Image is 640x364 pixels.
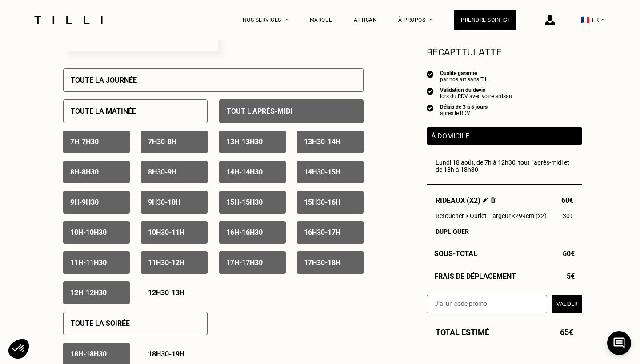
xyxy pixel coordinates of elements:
img: Menu déroulant [285,19,288,21]
p: 16h - 16h30 [226,228,263,237]
span: 65€ [560,328,573,337]
img: Supprimer [491,197,496,203]
div: Total estimé [427,328,582,337]
p: Toute la matinée [71,107,136,115]
p: 15h - 15h30 [226,198,263,206]
div: Dupliquer [436,228,573,235]
p: 11h30 - 12h [148,258,184,267]
div: Sous-Total [427,249,582,258]
span: Rideaux (x2) [436,196,496,205]
img: menu déroulant [601,19,604,21]
p: 7h30 - 8h [148,138,176,146]
span: 5€ [567,272,575,281]
button: Valider [552,295,582,313]
div: lors du RDV avec votre artisan [440,93,512,99]
p: 18h - 18h30 [70,350,107,358]
p: 10h - 10h30 [70,228,107,237]
img: icône connexion [545,15,555,25]
div: après le RDV [440,110,488,116]
section: Récapitulatif [427,44,582,59]
img: icon list info [427,104,434,112]
span: 60€ [561,196,573,205]
p: 16h30 - 17h [304,228,340,237]
p: Toute la journée [71,76,137,84]
p: 15h30 - 16h [304,198,340,206]
a: Marque [310,17,332,23]
p: 13h - 13h30 [226,138,263,146]
p: Toute la soirée [71,319,130,328]
img: Logo du service de couturière Tilli [31,16,106,24]
span: 30€ [563,212,573,219]
div: Frais de déplacement [427,272,582,281]
p: 11h - 11h30 [70,258,107,267]
a: Prendre soin ici [454,10,516,30]
p: Tout l’après-midi [227,107,292,115]
p: 17h30 - 18h [304,258,340,267]
img: icon list info [427,70,434,78]
p: 14h - 14h30 [226,168,263,176]
div: Lundi 18 août, de 7h à 12h30, tout l’après-midi et de 18h à 18h30 [436,159,573,173]
p: 12h30 - 13h [148,289,184,297]
p: 17h - 17h30 [226,258,263,267]
div: Qualité garantie [440,70,489,76]
p: 18h30 - 19h [148,350,184,358]
p: 13h30 - 14h [304,138,340,146]
img: Menu déroulant à propos [429,19,432,21]
input: J‘ai un code promo [427,295,547,313]
p: 14h30 - 15h [304,168,340,176]
span: Retoucher > Ourlet - largeur <299cm (x2) [436,212,547,219]
p: 7h - 7h30 [70,138,99,146]
div: Délais de 3 à 5 jours [440,104,488,110]
img: icon list info [427,87,434,95]
span: 🇫🇷 [581,16,590,24]
div: Validation du devis [440,87,512,93]
p: 9h30 - 10h [148,198,180,206]
a: Artisan [354,17,377,23]
p: 9h - 9h30 [70,198,99,206]
p: 12h - 12h30 [70,289,107,297]
p: 8h30 - 9h [148,168,176,176]
img: Éditer [483,197,488,203]
p: 8h - 8h30 [70,168,99,176]
span: 60€ [563,249,575,258]
p: 10h30 - 11h [148,228,184,237]
div: par nos artisans Tilli [440,76,489,83]
p: À domicile [431,132,578,140]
